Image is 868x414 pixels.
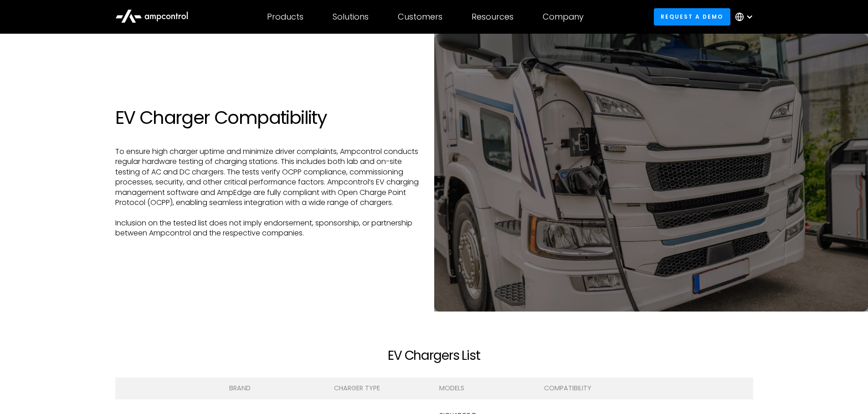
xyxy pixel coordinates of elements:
[472,12,514,22] div: Resources
[115,107,425,128] h1: EV Charger Compatibility
[267,12,303,22] div: Products
[398,12,442,22] div: Customers
[544,383,638,393] div: Compatibility
[333,12,369,22] div: Solutions
[439,383,533,393] div: Models
[543,12,584,22] div: Company
[654,8,730,25] a: Request a demo
[334,383,428,393] div: Charger Type
[115,147,425,239] p: To ensure high charger uptime and minimize driver complaints, Ampcontrol conducts regular hardwar...
[295,348,572,363] h2: EV Chargers List
[229,383,323,393] div: Brand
